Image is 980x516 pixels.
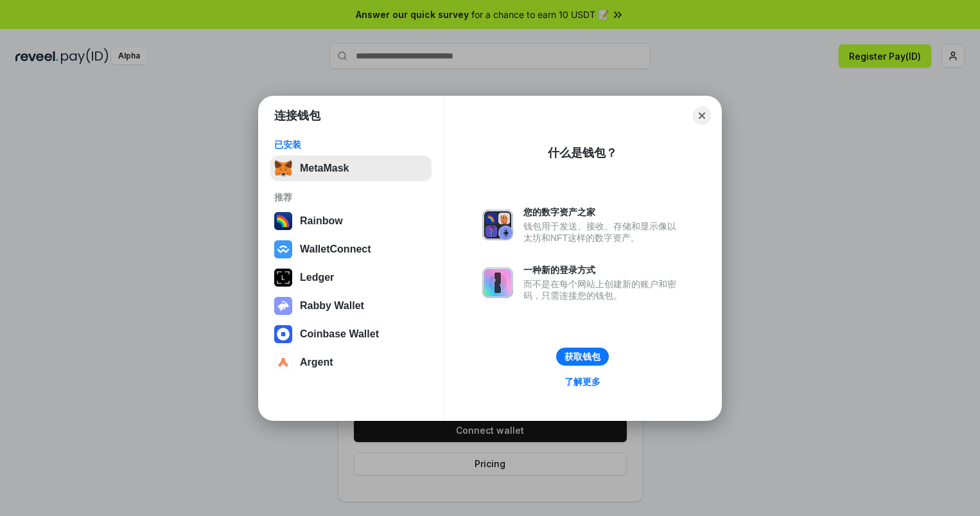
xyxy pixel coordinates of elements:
div: 获取钱包 [564,351,600,362]
button: Argent [270,350,432,375]
button: Ledger [270,265,432,290]
button: Close [693,107,711,125]
div: 您的数字资产之家 [523,206,683,218]
img: svg+xml,%3Csvg%20xmlns%3D%22http%3A%2F%2Fwww.w3.org%2F2000%2Fsvg%22%20fill%3D%22none%22%20viewBox... [274,297,292,315]
button: WalletConnect [270,236,432,262]
img: svg+xml,%3Csvg%20width%3D%22120%22%20height%3D%22120%22%20viewBox%3D%220%200%20120%20120%22%20fil... [274,212,292,230]
div: 钱包用于发送、接收、存储和显示像以太坊和NFT这样的数字资产。 [523,220,683,244]
div: Rainbow [300,215,343,227]
button: MetaMask [270,156,432,181]
button: Rainbow [270,208,432,234]
div: 而不是在每个网站上创建新的账户和密码，只需连接您的钱包。 [523,278,683,301]
img: svg+xml,%3Csvg%20width%3D%2228%22%20height%3D%2228%22%20viewBox%3D%220%200%2028%2028%22%20fill%3D... [274,240,292,258]
img: svg+xml,%3Csvg%20fill%3D%22none%22%20height%3D%2233%22%20viewBox%3D%220%200%2035%2033%22%20width%... [274,159,292,177]
div: Ledger [300,272,334,283]
button: Coinbase Wallet [270,321,432,347]
div: 一种新的登录方式 [523,264,683,276]
img: svg+xml,%3Csvg%20xmlns%3D%22http%3A%2F%2Fwww.w3.org%2F2000%2Fsvg%22%20fill%3D%22none%22%20viewBox... [482,209,513,240]
div: 什么是钱包？ [548,145,617,161]
img: svg+xml,%3Csvg%20width%3D%2228%22%20height%3D%2228%22%20viewBox%3D%220%200%2028%2028%22%20fill%3D... [274,353,292,371]
div: Argent [300,357,333,368]
div: 推荐 [274,191,428,203]
div: WalletConnect [300,244,371,255]
img: svg+xml,%3Csvg%20width%3D%2228%22%20height%3D%2228%22%20viewBox%3D%220%200%2028%2028%22%20fill%3D... [274,325,292,343]
div: Coinbase Wallet [300,328,379,340]
img: svg+xml,%3Csvg%20xmlns%3D%22http%3A%2F%2Fwww.w3.org%2F2000%2Fsvg%22%20width%3D%2228%22%20height%3... [274,269,292,287]
div: MetaMask [300,163,349,174]
img: svg+xml,%3Csvg%20xmlns%3D%22http%3A%2F%2Fwww.w3.org%2F2000%2Fsvg%22%20fill%3D%22none%22%20viewBox... [482,267,513,298]
button: Rabby Wallet [270,293,432,319]
button: 获取钱包 [556,348,609,366]
div: 了解更多 [564,376,600,387]
div: Rabby Wallet [300,300,364,312]
div: 已安装 [274,139,428,150]
h1: 连接钱包 [274,108,320,123]
a: 了解更多 [557,373,608,390]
